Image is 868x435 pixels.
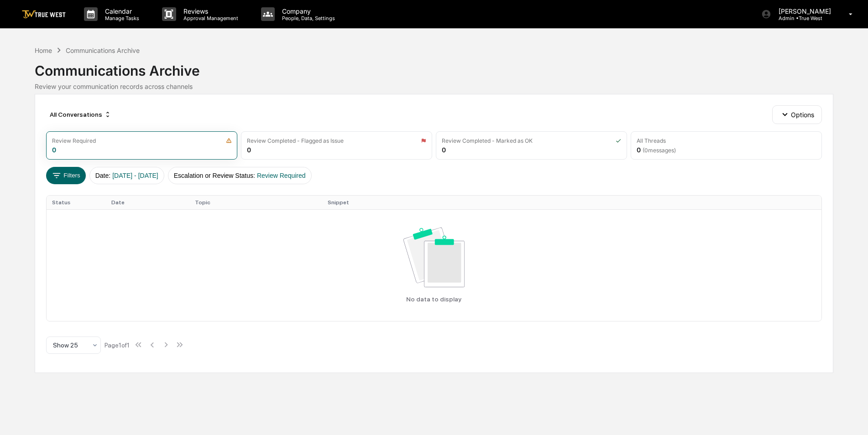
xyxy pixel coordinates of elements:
[442,146,446,154] div: 0
[322,196,821,209] th: Snippet
[98,7,144,15] p: Calendar
[176,7,243,15] p: Reviews
[98,15,144,21] p: Manage Tasks
[35,83,833,90] div: Review your communication records across channels
[176,15,243,21] p: Approval Management
[112,172,158,179] span: [DATE] - [DATE]
[89,167,164,184] button: Date:[DATE] - [DATE]
[616,138,621,144] img: icon
[247,137,344,144] div: Review Completed - Flagged as Issue
[406,295,461,303] p: No data to display
[47,196,106,209] th: Status
[22,10,66,19] img: logo
[46,167,86,184] button: Filters
[771,7,836,15] p: [PERSON_NAME]
[275,7,340,15] p: Company
[105,342,130,349] div: Page 1 of 1
[257,172,306,179] span: Review Required
[772,105,822,124] button: Options
[106,196,189,209] th: Date
[442,137,533,144] div: Review Completed - Marked as OK
[168,167,312,184] button: Escalation or Review Status:Review Required
[637,137,666,144] div: All Threads
[247,146,251,154] div: 0
[35,55,833,79] div: Communications Archive
[189,196,322,209] th: Topic
[403,228,465,287] img: No data available
[66,47,140,54] div: Communications Archive
[421,138,426,144] img: icon
[771,15,836,21] p: Admin • True West
[226,138,232,144] img: icon
[643,147,676,154] span: ( 0 messages)
[52,146,56,154] div: 0
[275,15,340,21] p: People, Data, Settings
[46,107,115,122] div: All Conversations
[35,47,52,54] div: Home
[637,146,676,154] div: 0
[52,137,96,144] div: Review Required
